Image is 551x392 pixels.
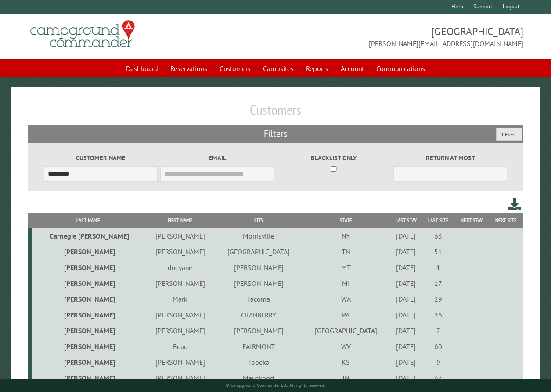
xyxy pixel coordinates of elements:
[303,213,390,228] th: State
[165,60,212,77] a: Reservations
[28,101,524,125] h1: Customers
[335,60,369,77] a: Account
[301,60,334,77] a: Reports
[276,24,524,49] span: [GEOGRAPHIC_DATA] [PERSON_NAME][EMAIL_ADDRESS][DOMAIN_NAME]
[422,339,454,354] td: 60
[303,323,390,339] td: [GEOGRAPHIC_DATA]
[215,323,303,339] td: [PERSON_NAME]
[215,370,303,386] td: Mauckport
[422,370,454,386] td: 67
[145,244,215,260] td: [PERSON_NAME]
[303,370,390,386] td: IN
[215,260,303,275] td: [PERSON_NAME]
[391,374,421,382] div: [DATE]
[303,307,390,323] td: PA
[215,275,303,291] td: [PERSON_NAME]
[422,244,454,260] td: 51
[145,213,215,228] th: First Name
[422,307,454,323] td: 26
[145,339,215,354] td: Beau
[391,279,421,288] div: [DATE]
[226,382,325,388] small: © Campground Commander LLC. All rights reserved.
[277,153,391,163] label: Blacklist only
[422,323,454,339] td: 7
[422,291,454,307] td: 29
[32,260,145,275] td: [PERSON_NAME]
[121,60,163,77] a: Dashboard
[215,228,303,244] td: Morrisville
[391,342,421,351] div: [DATE]
[32,291,145,307] td: [PERSON_NAME]
[160,153,274,163] label: Email
[391,295,421,303] div: [DATE]
[44,153,158,163] label: Customer Name
[215,307,303,323] td: CRANBERRY
[422,260,454,275] td: 1
[28,17,137,51] img: Campground Commander
[215,339,303,354] td: FAIRMONT
[32,354,145,370] td: [PERSON_NAME]
[215,213,303,228] th: City
[215,291,303,307] td: Tacoma
[422,354,454,370] td: 9
[303,291,390,307] td: WA
[496,128,522,141] button: Reset
[391,232,421,240] div: [DATE]
[454,213,488,228] th: Next Stay
[28,125,524,142] h2: Filters
[508,196,521,213] a: Download this customer list (.csv)
[371,60,430,77] a: Communications
[145,228,215,244] td: [PERSON_NAME]
[393,153,507,163] label: Return at most
[258,60,299,77] a: Campsites
[303,260,390,275] td: MT
[145,307,215,323] td: [PERSON_NAME]
[422,213,454,228] th: Last Site
[32,370,145,386] td: [PERSON_NAME]
[145,354,215,370] td: [PERSON_NAME]
[214,60,256,77] a: Customers
[32,228,145,244] td: Carnegie [PERSON_NAME]
[32,244,145,260] td: [PERSON_NAME]
[215,354,303,370] td: Topeka
[145,291,215,307] td: Mark
[422,228,454,244] td: 63
[32,323,145,339] td: [PERSON_NAME]
[303,354,390,370] td: KS
[391,247,421,256] div: [DATE]
[32,213,145,228] th: Last Name
[32,275,145,291] td: [PERSON_NAME]
[32,307,145,323] td: [PERSON_NAME]
[145,370,215,386] td: [PERSON_NAME]
[488,213,523,228] th: Next Site
[391,358,421,367] div: [DATE]
[303,244,390,260] td: TN
[145,275,215,291] td: [PERSON_NAME]
[303,275,390,291] td: MI
[389,213,422,228] th: Last Stay
[145,323,215,339] td: [PERSON_NAME]
[32,339,145,354] td: [PERSON_NAME]
[391,326,421,335] div: [DATE]
[145,260,215,275] td: dueyane
[391,263,421,272] div: [DATE]
[422,275,454,291] td: 17
[303,228,390,244] td: NY
[215,244,303,260] td: [GEOGRAPHIC_DATA]
[391,310,421,319] div: [DATE]
[303,339,390,354] td: WV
